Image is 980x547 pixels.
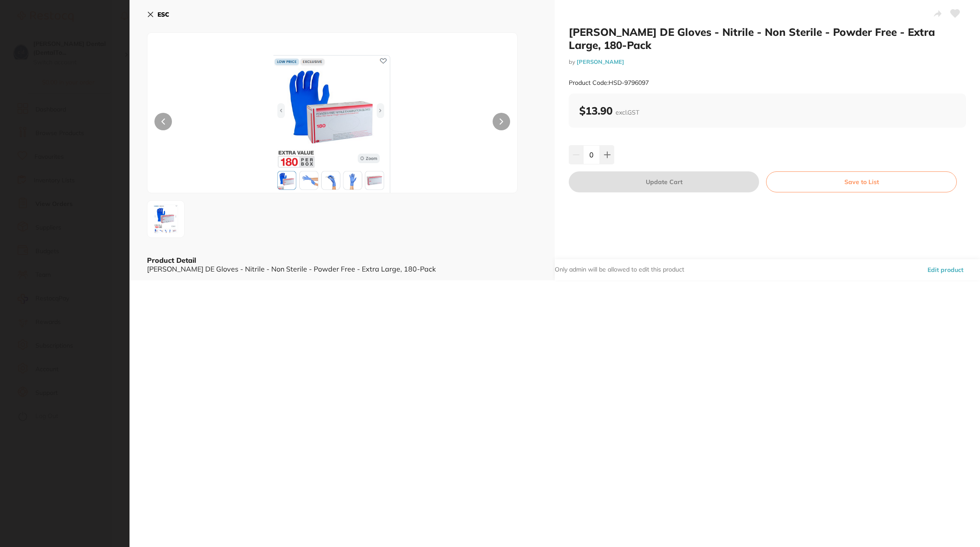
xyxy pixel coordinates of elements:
button: ESC [147,7,169,22]
h2: [PERSON_NAME] DE Gloves - Nitrile - Non Sterile - Powder Free - Extra Large, 180-Pack [569,25,966,52]
button: Edit product [925,259,966,280]
p: Only admin will be allowed to edit this product [555,265,684,274]
b: ESC [157,10,169,18]
b: $13.90 [579,104,639,117]
b: Product Detail [147,256,196,265]
img: ODAtUGFjay5wbmc [221,55,443,193]
a: [PERSON_NAME] [577,58,624,65]
small: Product Code: HSD-9796097 [569,79,649,87]
img: ODAtUGFjay5wbmc [150,201,182,237]
button: Update Cart [569,171,759,192]
small: by [569,59,966,65]
button: Save to List [766,171,957,192]
span: excl. GST [616,108,639,116]
div: [PERSON_NAME] DE Gloves - Nitrile - Non Sterile - Powder Free - Extra Large, 180-Pack [147,265,537,273]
